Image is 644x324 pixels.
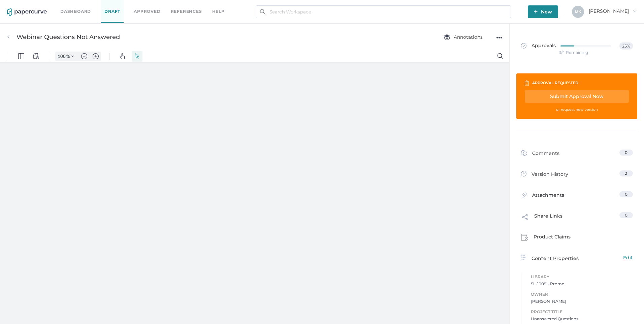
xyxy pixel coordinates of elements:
[437,31,489,43] button: Annotations
[31,1,41,11] button: View Controls
[521,233,571,243] div: Product Claims
[521,254,633,262] a: Content PropertiesEdit
[534,10,538,13] img: plus-white.e19ec114.svg
[495,1,506,11] button: Search
[521,171,526,178] img: versions-icon.ee5af6b0.svg
[79,1,90,11] button: Zoom out
[260,9,265,14] img: search.bf03fe8b.svg
[521,170,568,180] div: Version History
[525,90,629,103] div: Submit Approval Now
[521,170,633,180] a: Version History2
[521,212,562,225] div: Share Links
[517,36,637,62] a: Approvals25%
[521,43,526,48] img: approved-grey.341b8de9.svg
[521,42,556,50] span: Approvals
[444,34,483,40] span: Annotations
[521,255,526,260] img: content-properties-icon.34d20aed.svg
[521,254,633,262] div: Content Properties
[444,34,450,40] img: annotation-layers.cc6d0e6b.svg
[521,150,633,160] a: Comments0
[531,281,633,287] span: SL-1009 - Promo
[66,3,70,9] span: %
[521,191,633,202] a: Attachments0
[531,273,633,281] span: Library
[67,1,78,11] button: Zoom Controls
[632,8,637,13] i: arrow_right
[521,150,559,160] div: Comments
[7,8,47,17] img: papercurve-logo-colour.7244d18c.svg
[521,213,529,223] img: share-link-icon.af96a55c.svg
[496,33,502,42] div: ●●●
[625,150,627,155] span: 0
[625,213,627,218] span: 0
[589,8,637,14] span: [PERSON_NAME]
[212,8,225,15] div: help
[90,1,101,11] button: Zoom in
[521,150,527,158] img: comment-icon.4fbda5a2.svg
[93,3,99,9] img: default-plus.svg
[521,191,564,202] div: Attachments
[119,3,125,9] img: default-pan.svg
[623,254,633,261] span: Edit
[256,5,511,18] input: Search Workspace
[33,3,39,9] img: default-viewcontrols.svg
[171,8,202,15] a: References
[16,1,27,11] button: Panel
[531,298,633,305] span: [PERSON_NAME]
[534,5,552,18] span: New
[521,192,527,200] img: attachments-icon.0dd0e375.svg
[575,9,581,14] span: M K
[81,3,87,9] img: default-minus.svg
[134,8,160,15] a: Approved
[525,106,629,113] div: or request new version
[521,212,633,225] a: Share Links0
[531,308,633,316] span: Project Title
[18,3,24,9] img: default-leftsidepanel.svg
[7,34,13,40] img: back-arrow-grey.72011ae3.svg
[521,234,528,241] img: claims-icon.71597b81.svg
[56,3,66,9] input: Set zoom
[132,1,142,11] button: Select
[532,79,578,87] div: approval requested
[521,233,633,243] a: Product Claims
[531,316,633,322] span: Unanswered Questions
[60,8,91,15] a: Dashboard
[117,1,128,11] button: Pan
[619,42,633,50] span: 25%
[625,192,627,197] span: 0
[17,31,120,43] div: Webinar Questions Not Answered
[525,80,529,86] img: clipboard-icon-white.67177333.svg
[71,5,74,7] img: chevron.svg
[497,3,504,9] img: default-magnifying-glass.svg
[134,3,140,9] img: default-select.svg
[528,5,558,18] button: New
[531,291,633,298] span: Owner
[625,171,627,176] span: 2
